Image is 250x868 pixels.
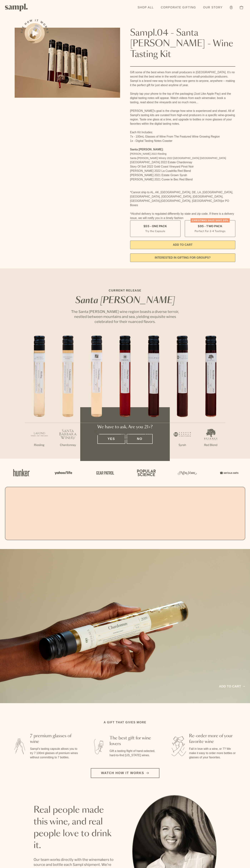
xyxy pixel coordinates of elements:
li: 6 / 7 [168,336,197,459]
a: interested in gifting for groups? [130,253,236,262]
p: Red Blend [197,443,225,447]
li: 3 / 7 [82,336,111,459]
a: Our Story [201,4,224,11]
small: Try the Capsule [145,229,165,233]
p: Chardonnay [54,443,82,447]
p: Riesling [25,443,54,447]
li: 1 / 7 [25,336,54,459]
li: 4 / 7 [111,336,139,459]
button: See how it works [25,23,45,43]
p: Chardonnay [82,443,111,447]
div: Christmas SALE! Save 20% [190,218,230,223]
li: 5 / 7 [139,336,168,459]
span: $95 - Two Pack [198,224,222,228]
li: 2 / 7 [54,336,82,459]
p: Pinot Noir [111,443,139,447]
p: Syrah [168,443,197,447]
img: Sampl.04 - Santa Barbara - Wine Tasting Kit [15,28,120,98]
a: Add to cart [219,684,245,689]
a: Corporate Gifting [159,4,198,11]
a: Shop All [136,4,155,11]
li: 7 / 7 [197,336,225,459]
button: Add to Cart [130,241,236,249]
p: Red Blend [139,443,168,447]
img: Sampl logo [5,4,28,11]
span: $55 - One Pack [143,224,167,228]
small: Perfect For 2-4 Tastings [195,229,225,233]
